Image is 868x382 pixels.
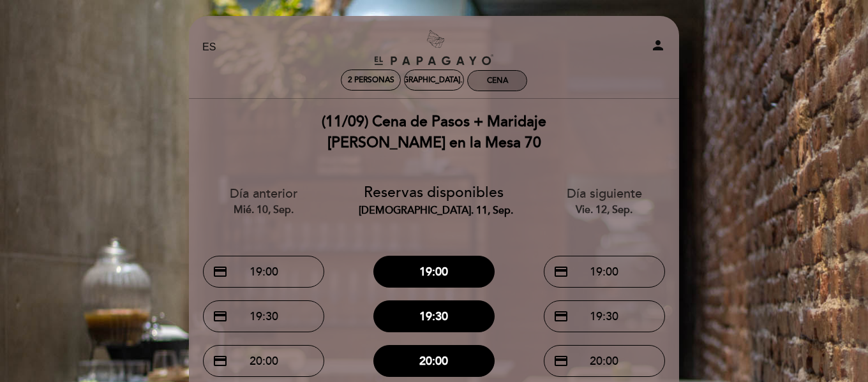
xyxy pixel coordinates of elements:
button: credit_card 19:30 [544,300,665,332]
div: Reservas disponibles [359,182,510,218]
div: Día anterior [188,185,340,217]
button: 19:00 [373,256,495,288]
span: credit_card [553,353,569,369]
button: person [650,38,666,57]
a: El Papagayo [354,30,514,65]
button: credit_card 20:00 [203,345,324,377]
div: Cena [487,76,508,85]
span: 2 personas [348,75,394,85]
button: credit_card 19:00 [203,256,324,288]
div: [DEMOGRAPHIC_DATA]. 11, sep. [377,75,491,85]
button: credit_card 20:00 [544,345,665,377]
div: mié. 10, sep. [188,203,340,217]
span: credit_card [553,264,569,279]
i: person [650,38,666,53]
button: credit_card 19:30 [203,300,324,332]
div: Día siguiente [528,185,680,217]
div: (11/09) Cena de Pasos + Maridaje [PERSON_NAME] en la Mesa 70 [274,112,594,154]
button: credit_card 19:00 [544,256,665,288]
div: vie. 12, sep. [528,203,680,217]
span: credit_card [213,353,228,369]
div: [DEMOGRAPHIC_DATA]. 11, sep. [359,203,510,218]
button: 19:30 [373,300,495,332]
button: 20:00 [373,345,495,377]
span: credit_card [553,309,569,324]
span: credit_card [213,264,228,279]
span: credit_card [213,309,228,324]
